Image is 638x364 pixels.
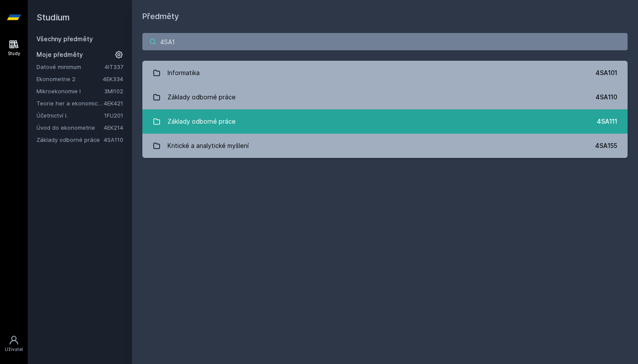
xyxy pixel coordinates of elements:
div: Informatika [168,64,200,82]
a: Informatika 4SA101 [142,61,628,85]
div: Study [8,50,20,57]
a: Kritické a analytické myšlení 4SA155 [142,134,628,158]
a: Ekonometrie 2 [36,75,103,83]
span: Moje předměty [36,50,83,59]
a: Teorie her a ekonomické rozhodování [36,99,104,108]
a: Uživatel [2,331,26,357]
a: Základy odborné práce 4SA110 [142,85,628,109]
a: Study [2,35,26,61]
a: Všechny předměty [36,35,93,43]
a: 4SA110 [104,136,123,143]
a: 1FU201 [104,112,123,119]
a: Účetnictví I. [36,111,104,120]
a: Úvod do ekonometrie [36,123,104,132]
div: 4SA111 [597,117,617,126]
div: 4SA155 [595,141,617,150]
div: Základy odborné práce [168,89,236,106]
div: 4SA110 [595,93,617,102]
div: Kritické a analytické myšlení [168,137,249,154]
a: Datové minimum [36,62,105,71]
a: 4EK421 [104,100,123,107]
a: Základy odborné práce 4SA111 [142,109,628,134]
h1: Předměty [142,10,628,23]
a: 4EK334 [103,75,123,82]
input: Název nebo ident předmětu… [142,33,628,50]
div: 4SA101 [595,69,617,77]
a: Mikroekonomie I [36,87,104,95]
div: Uživatel [5,346,23,353]
a: 4IT337 [105,63,123,70]
a: Základy odborné práce [36,135,104,144]
div: Základy odborné práce [168,113,236,130]
a: 3MI102 [104,88,123,95]
a: 4EK214 [104,124,123,131]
